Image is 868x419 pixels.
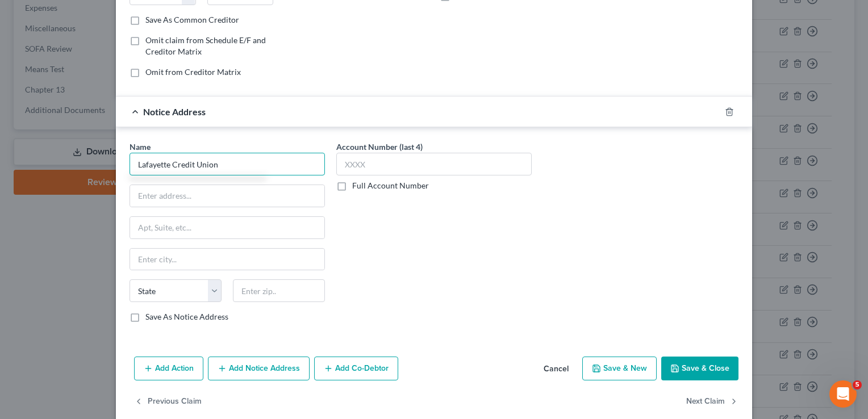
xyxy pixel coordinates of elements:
input: XXXX [336,153,532,175]
label: Save As Common Creditor [145,14,239,26]
span: 5 [853,380,862,389]
span: Notice Address [143,106,206,117]
button: Cancel [535,358,578,380]
button: Add Co-Debtor [314,357,398,380]
span: Omit claim from Schedule E/F and Creditor Matrix [145,35,266,56]
button: Save & New [582,357,657,380]
span: Name [130,142,151,152]
label: Save As Notice Address [145,311,228,322]
input: Enter city... [130,249,324,270]
input: Apt, Suite, etc... [130,217,324,238]
button: Save & Close [661,357,738,380]
label: Account Number (last 4) [336,141,423,153]
button: Add Notice Address [208,357,310,380]
iframe: Intercom live chat [829,380,857,408]
input: Enter zip.. [233,279,325,302]
input: Search by name... [130,153,325,175]
label: Full Account Number [352,180,429,191]
button: Add Action [134,357,203,380]
span: Omit from Creditor Matrix [145,67,241,77]
button: Next Claim [686,389,738,413]
button: Previous Claim [134,389,202,413]
input: Enter address... [130,185,324,207]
